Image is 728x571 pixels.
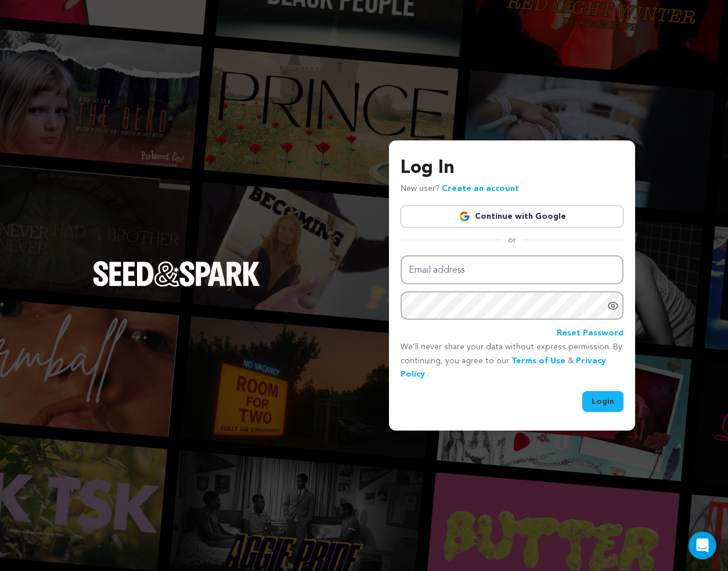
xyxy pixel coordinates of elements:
a: Continue with Google [401,205,624,227]
p: We’ll never share your data without express permission. By continuing, you agree to our & . [401,341,624,382]
a: Show password as plain text. Warning: this will display your password on the screen. [607,300,619,312]
img: Seed&Spark Logo [93,261,260,287]
img: Google logo [459,211,470,222]
span: or [501,234,523,246]
a: Reset Password [557,327,624,341]
a: Create an account [442,185,519,193]
a: Terms of Use [511,357,565,365]
p: New user? [401,182,519,196]
h3: Log In [401,154,624,182]
button: Login [582,391,624,412]
a: Seed&Spark Homepage [93,261,260,310]
div: Open Intercom Messenger [689,532,716,559]
input: Email address [401,255,624,285]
